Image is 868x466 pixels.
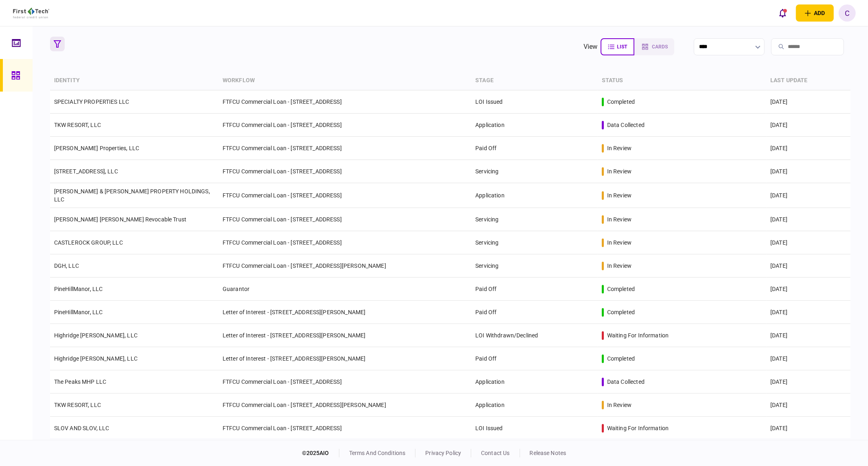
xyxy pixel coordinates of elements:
[766,324,851,347] td: [DATE]
[219,254,471,278] td: FTFCU Commercial Loan - [STREET_ADDRESS][PERSON_NAME]
[219,370,471,394] td: FTFCU Commercial Loan - [STREET_ADDRESS]
[839,4,856,22] button: C
[607,121,645,129] div: data collected
[54,378,107,385] a: The Peaks MHP LLC
[471,160,598,183] td: Servicing
[471,347,598,370] td: Paid Off
[634,38,674,55] button: cards
[766,417,851,440] td: [DATE]
[766,71,851,90] th: last update
[607,285,635,293] div: completed
[219,394,471,417] td: FTFCU Commercial Loan - [STREET_ADDRESS][PERSON_NAME]
[607,378,645,386] div: data collected
[607,238,632,247] div: in review
[50,71,219,90] th: identity
[607,424,669,432] div: waiting for information
[219,114,471,137] td: FTFCU Commercial Loan - [STREET_ADDRESS]
[219,417,471,440] td: FTFCU Commercial Loan - [STREET_ADDRESS]
[54,263,79,269] a: DGH, LLC
[219,183,471,208] td: FTFCU Commercial Loan - [STREET_ADDRESS]
[530,450,566,456] a: release notes
[54,122,101,128] a: TKW RESORT, LLC
[774,4,791,22] button: open notifications list
[766,347,851,370] td: [DATE]
[219,90,471,114] td: FTFCU Commercial Loan - [STREET_ADDRESS]
[766,231,851,254] td: [DATE]
[219,301,471,324] td: Letter of Interest - [STREET_ADDRESS][PERSON_NAME]
[54,216,186,223] a: [PERSON_NAME] [PERSON_NAME] Revocable Trust
[607,354,635,363] div: completed
[471,114,598,137] td: Application
[219,347,471,370] td: Letter of Interest - [STREET_ADDRESS][PERSON_NAME]
[766,278,851,301] td: [DATE]
[471,324,598,347] td: LOI Withdrawn/Declined
[766,208,851,231] td: [DATE]
[584,42,598,52] div: view
[54,98,129,105] a: SPECIALTY PROPERTIES LLC
[766,370,851,394] td: [DATE]
[607,215,632,223] div: in review
[607,191,632,199] div: in review
[471,208,598,231] td: Servicing
[766,160,851,183] td: [DATE]
[471,254,598,278] td: Servicing
[607,144,632,152] div: in review
[607,167,632,175] div: in review
[766,137,851,160] td: [DATE]
[607,98,635,106] div: completed
[607,401,632,409] div: in review
[219,231,471,254] td: FTFCU Commercial Loan - [STREET_ADDRESS]
[219,71,471,90] th: workflow
[471,417,598,440] td: LOI Issued
[796,4,834,22] button: open adding identity options
[766,114,851,137] td: [DATE]
[219,137,471,160] td: FTFCU Commercial Loan - [STREET_ADDRESS]
[471,90,598,114] td: LOI Issued
[481,450,509,456] a: contact us
[54,239,123,246] a: CASTLEROCK GROUP, LLC
[219,208,471,231] td: FTFCU Commercial Loan - [STREET_ADDRESS]
[54,402,101,408] a: TKW RESORT, LLC
[54,425,109,431] a: SLOV AND SLOV, LLC
[13,8,49,18] img: client company logo
[598,71,766,90] th: status
[54,145,139,151] a: [PERSON_NAME] Properties, LLC
[471,137,598,160] td: Paid Off
[349,450,406,456] a: terms and conditions
[471,394,598,417] td: Application
[219,324,471,347] td: Letter of Interest - [STREET_ADDRESS][PERSON_NAME]
[766,183,851,208] td: [DATE]
[219,278,471,301] td: Guarantor
[471,278,598,301] td: Paid Off
[601,38,634,55] button: list
[652,44,668,50] span: cards
[766,301,851,324] td: [DATE]
[471,370,598,394] td: Application
[471,231,598,254] td: Servicing
[219,160,471,183] td: FTFCU Commercial Loan - [STREET_ADDRESS]
[766,254,851,278] td: [DATE]
[302,449,339,457] div: © 2025 AIO
[471,71,598,90] th: stage
[54,332,138,339] a: Highridge [PERSON_NAME], LLC
[425,450,461,456] a: privacy policy
[54,286,103,292] a: PineHillManor, LLC
[471,183,598,208] td: Application
[471,301,598,324] td: Paid Off
[766,394,851,417] td: [DATE]
[54,188,210,203] a: [PERSON_NAME] & [PERSON_NAME] PROPERTY HOLDINGS, LLC
[607,331,669,339] div: waiting for information
[54,168,118,175] a: [STREET_ADDRESS], LLC
[607,262,632,270] div: in review
[766,90,851,114] td: [DATE]
[54,355,138,362] a: Highridge [PERSON_NAME], LLC
[617,44,627,50] span: list
[54,309,103,315] a: PineHillManor, LLC
[607,308,635,316] div: completed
